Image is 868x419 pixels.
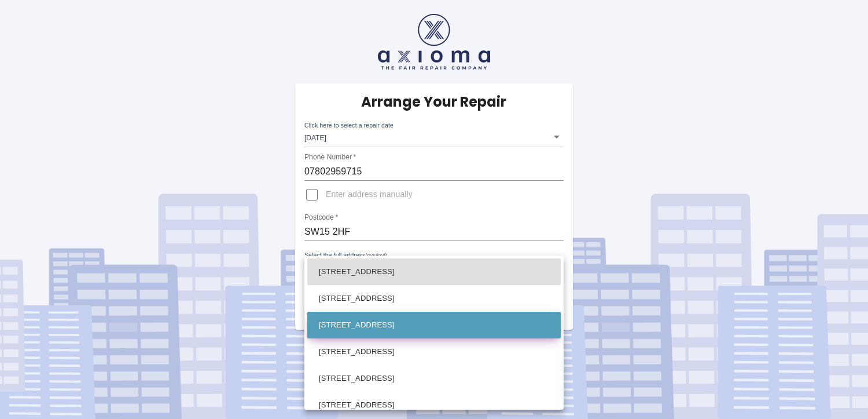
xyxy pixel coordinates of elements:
li: [STREET_ADDRESS] [307,338,561,365]
li: [STREET_ADDRESS] [307,392,561,418]
li: [STREET_ADDRESS] [307,285,561,312]
li: [STREET_ADDRESS] [307,312,561,338]
li: [STREET_ADDRESS] [307,365,561,392]
li: [STREET_ADDRESS] [307,258,561,285]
